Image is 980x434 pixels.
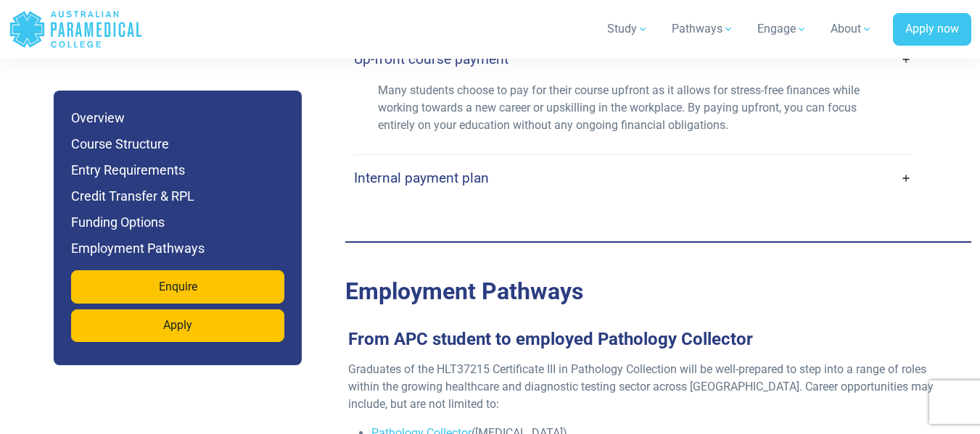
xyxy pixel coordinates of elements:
p: Many students choose to pay for their course upfront as it allows for stress-free finances while ... [378,82,888,134]
h3: From APC student to employed Pathology Collector [339,329,965,350]
a: Pathways [663,9,743,49]
a: Up-front course payment [354,42,912,76]
a: About [822,9,881,49]
h4: Up-front course payment [354,51,508,67]
a: Internal payment plan [354,161,912,195]
h2: Employment Pathways [345,277,971,305]
h4: Internal payment plan [354,170,489,186]
a: Apply now [893,13,971,46]
p: Graduates of the HLT37215 Certificate III in Pathology Collection will be well-prepared to step i... [348,361,957,413]
a: Australian Paramedical College [9,6,143,53]
a: Study [598,9,657,49]
a: Engage [749,9,816,49]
